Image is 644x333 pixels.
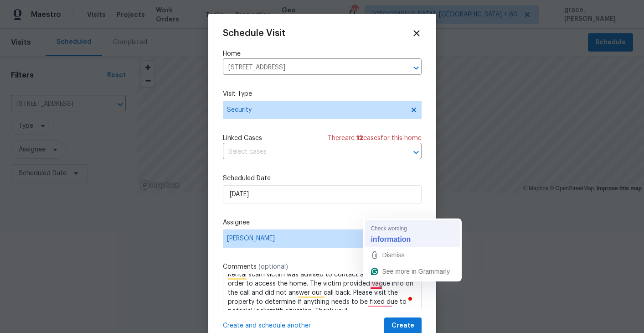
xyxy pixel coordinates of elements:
[223,262,422,271] label: Comments
[223,61,396,75] input: Enter in an address
[223,185,422,203] input: M/D/YYYY
[223,89,422,99] label: Visit Type
[227,105,404,114] span: Security
[223,174,422,183] label: Scheduled Date
[223,145,396,159] input: Select cases
[223,218,422,227] label: Assignee
[410,62,422,74] button: Open
[412,28,422,38] span: Close
[223,274,422,310] textarea: To enrich screen reader interactions, please activate Accessibility in Grammarly extension settings
[223,49,422,58] label: Home
[258,264,288,270] span: (optional)
[227,235,406,242] span: [PERSON_NAME]
[328,134,422,143] span: There are case s for this home
[223,134,262,143] span: Linked Cases
[410,146,422,159] button: Open
[356,135,363,141] span: 12
[223,29,285,38] span: Schedule Visit
[392,320,414,332] span: Create
[223,321,311,330] span: Create and schedule another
